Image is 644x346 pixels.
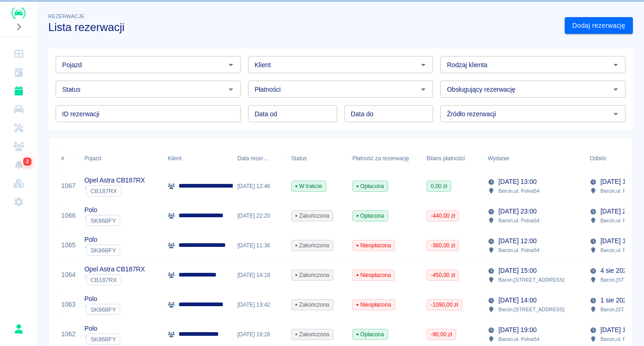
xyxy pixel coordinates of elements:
[498,335,540,343] p: Barcin , ul. Polna54
[417,83,430,96] button: Otwórz
[24,157,31,166] span: 2
[61,145,64,171] div: #
[600,187,642,195] p: Barcin , ul. Polna54
[233,145,287,171] div: Data rezerwacji
[224,83,237,96] button: Otwórz
[233,231,287,260] div: [DATE] 11:36
[427,330,456,339] span: -90,00 zł
[87,306,120,313] span: SK868FY
[427,212,459,220] span: -440,00 zł
[353,182,388,190] span: Opłacona
[565,17,633,34] a: Dodaj rezerwację
[84,274,145,285] div: `
[427,182,451,190] span: 0,00 zł
[600,177,638,187] p: [DATE] 13:00
[61,270,76,280] a: 1064
[163,145,233,171] div: Klient
[4,82,33,100] a: Rezerwacje
[269,152,282,165] button: Sort
[87,277,121,283] span: CB187RX
[233,260,287,290] div: [DATE] 14:18
[4,63,33,82] a: Kalendarz
[600,325,638,335] p: [DATE] 19:00
[498,296,536,305] p: [DATE] 14:00
[509,152,522,165] button: Sort
[84,245,120,256] div: `
[9,319,28,339] button: Krzysztof Przybyła
[12,7,26,19] img: Renthelp
[600,246,642,254] p: Barcin , ul. Polna54
[4,137,33,156] a: Klienci
[292,271,333,279] span: Zakończona
[87,217,120,224] span: SK868FY
[233,171,287,201] div: [DATE] 12:46
[609,58,622,71] button: Otwórz
[48,21,557,34] h3: Lista rezerwacji
[609,83,622,96] button: Otwórz
[600,207,638,216] p: [DATE] 23:00
[84,324,120,333] p: Polo
[84,215,120,226] div: `
[600,236,638,246] p: [DATE] 12:00
[224,58,237,71] button: Otwórz
[498,246,540,254] p: Barcin , ul. Polna54
[57,145,80,171] div: #
[353,212,388,220] span: Opłacona
[600,216,642,225] p: Barcin , ul. Polna54
[84,235,120,245] p: Polo
[498,276,564,284] p: Barcin , [STREET_ADDRESS]
[417,58,430,71] button: Otwórz
[12,21,26,33] button: Rozwiń nawigację
[87,247,120,254] span: SK868FY
[84,333,120,345] div: `
[48,13,84,19] span: Rezerwacje
[61,240,76,250] a: 1065
[87,188,121,195] span: CB187RX
[61,211,76,220] a: 1066
[84,304,120,315] div: `
[427,271,459,279] span: -450,00 zł
[4,193,33,211] a: Ustawienia
[498,207,536,216] p: [DATE] 23:00
[291,145,307,171] div: Status
[168,145,182,171] div: Klient
[353,271,395,279] span: Nieopłacona
[84,185,145,196] div: `
[609,107,622,120] button: Otwórz
[4,119,33,137] a: Serwisy
[498,177,536,187] p: [DATE] 13:00
[61,181,76,191] a: 1067
[80,145,163,171] div: Pojazd
[352,145,409,171] div: Płatność za rezerwację
[233,290,287,320] div: [DATE] 13:42
[237,145,269,171] div: Data rezerwacji
[600,335,642,343] p: Barcin , ul. Polna54
[590,145,606,171] div: Odbiór
[84,205,120,215] p: Polo
[498,305,564,314] p: Barcin , [STREET_ADDRESS]
[422,145,483,171] div: Bilans płatności
[427,301,462,309] span: -1090,00 zł
[4,44,33,63] a: Dashboard
[292,330,333,339] span: Zakończona
[353,241,395,250] span: Nieopłacona
[488,145,509,171] div: Wydanie
[233,201,287,231] div: [DATE] 22:20
[483,145,585,171] div: Wydanie
[4,174,33,193] a: Widget WWW
[427,241,459,250] span: -360,00 zł
[348,145,422,171] div: Płatność za rezerwację
[344,105,434,122] input: DD.MM.YYYY
[248,105,337,122] input: DD.MM.YYYY
[353,330,388,339] span: Opłacona
[84,176,145,185] p: Opel Astra CB187RX
[84,264,145,274] p: Opel Astra CB187RX
[84,145,101,171] div: Pojazd
[498,266,536,276] p: [DATE] 15:00
[4,100,33,119] a: Flota
[87,336,120,343] span: SK868FY
[292,212,333,220] span: Zakończona
[606,152,619,165] button: Sort
[498,325,536,335] p: [DATE] 19:00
